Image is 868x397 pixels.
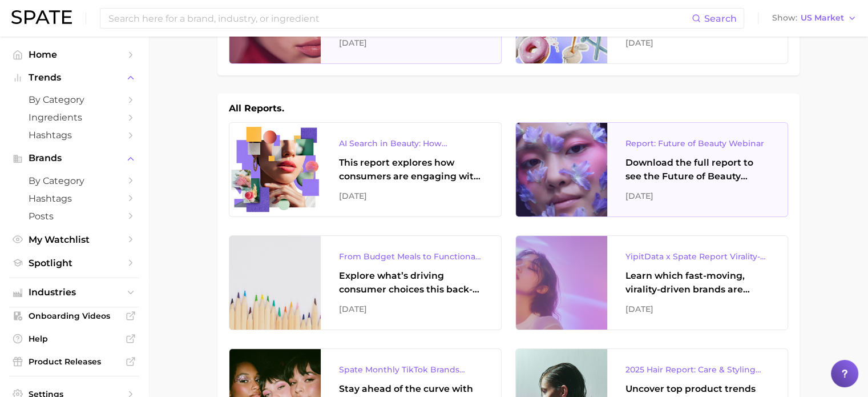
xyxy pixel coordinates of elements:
button: Industries [9,284,139,301]
a: Home [9,46,139,63]
a: Hashtags [9,126,139,144]
a: My Watchlist [9,231,139,248]
a: Posts [9,207,139,225]
span: Posts [29,211,120,222]
div: [DATE] [339,189,483,203]
span: Show [772,15,797,21]
span: Trends [29,73,120,83]
h1: All Reports. [229,102,284,115]
div: [DATE] [625,302,769,316]
div: [DATE] [339,36,483,50]
div: Explore what’s driving consumer choices this back-to-school season From budget-friendly meals to ... [339,269,483,296]
div: [DATE] [625,36,769,50]
a: by Category [9,172,139,190]
div: AI Search in Beauty: How Consumers Are Using ChatGPT vs. Google Search [339,137,483,150]
a: Ingredients [9,109,139,126]
div: Download the full report to see the Future of Beauty trends we unpacked during the webinar. [625,156,769,183]
button: ShowUS Market [769,11,859,26]
a: YipitData x Spate Report Virality-Driven Brands Are Taking a Slice of the Beauty PieLearn which f... [515,235,788,330]
a: Product Releases [9,353,139,370]
span: Spotlight [29,258,120,268]
img: SPATE [11,10,72,24]
div: Report: Future of Beauty Webinar [625,137,769,150]
div: Spate Monthly TikTok Brands Tracker [339,363,483,376]
button: Trends [9,69,139,86]
span: Industries [29,287,120,298]
span: by Category [29,175,120,186]
a: Hashtags [9,190,139,207]
div: From Budget Meals to Functional Snacks: Food & Beverage Trends Shaping Consumer Behavior This Sch... [339,250,483,263]
input: Search here for a brand, industry, or ingredient [107,9,692,28]
span: Home [29,49,120,60]
a: Report: Future of Beauty WebinarDownload the full report to see the Future of Beauty trends we un... [515,122,788,217]
div: [DATE] [625,189,769,203]
div: [DATE] [339,302,483,316]
a: by Category [9,91,139,109]
span: Onboarding Videos [29,311,120,321]
span: Search [704,13,737,24]
div: This report explores how consumers are engaging with AI-powered search tools — and what it means ... [339,156,483,183]
a: Onboarding Videos [9,307,139,324]
a: Spotlight [9,254,139,272]
span: Help [29,334,120,344]
a: AI Search in Beauty: How Consumers Are Using ChatGPT vs. Google SearchThis report explores how co... [229,122,502,217]
span: Brands [29,153,120,163]
span: Ingredients [29,112,120,123]
a: From Budget Meals to Functional Snacks: Food & Beverage Trends Shaping Consumer Behavior This Sch... [229,235,502,330]
span: My Watchlist [29,234,120,245]
span: US Market [801,15,844,21]
span: Product Releases [29,356,120,367]
span: Hashtags [29,193,120,204]
div: 2025 Hair Report: Care & Styling Products [625,363,769,376]
span: Hashtags [29,130,120,141]
span: by Category [29,94,120,105]
div: YipitData x Spate Report Virality-Driven Brands Are Taking a Slice of the Beauty Pie [625,250,769,263]
a: Help [9,330,139,347]
button: Brands [9,150,139,167]
div: Learn which fast-moving, virality-driven brands are leading the pack, the risks of viral growth, ... [625,269,769,296]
